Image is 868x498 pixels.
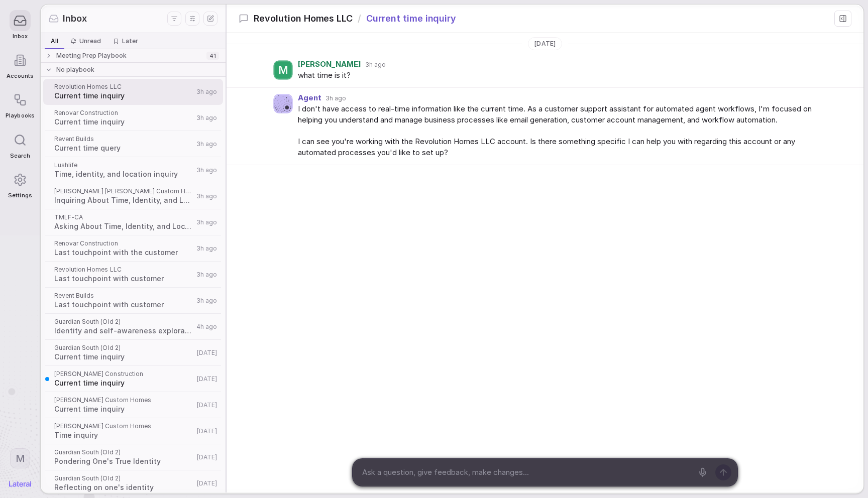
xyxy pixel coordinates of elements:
[54,169,193,179] span: Time, identity, and location inquiry
[63,12,87,25] span: Inbox
[56,66,94,74] span: No playbook
[196,297,217,305] span: 3h ago
[39,49,227,63] div: Meeting Prep Playbook41
[54,239,193,247] span: Renovar Construction
[54,292,193,300] span: Revent Builds
[39,63,227,77] div: No playbook
[54,247,193,258] span: Last touchpoint with the customer
[54,326,193,336] span: Identity and self-awareness exploration
[54,300,193,310] span: Last touchpoint with customer
[43,366,223,392] a: [PERSON_NAME] ConstructionCurrent time inquiry[DATE]
[56,52,127,60] span: Meeting Prep Playbook
[197,401,217,409] span: [DATE]
[298,94,321,102] span: Agent
[54,404,194,414] span: Current time inquiry
[197,427,217,435] span: [DATE]
[54,378,194,388] span: Current time inquiry
[298,103,812,126] span: I don't have access to real-time information like the current time. As a customer support assista...
[366,12,456,25] span: Current time inquiry
[54,274,193,284] span: Last touchpoint with customer
[54,135,193,143] span: Revent Builds
[254,12,353,25] span: Revolution Homes LLC
[51,37,58,45] span: All
[8,192,32,199] span: Settings
[196,244,217,253] span: 3h ago
[43,235,223,262] a: Renovar ConstructionLast touchpoint with the customer3h ago
[167,12,181,26] button: Filters
[54,109,193,117] span: Renovar Construction
[16,452,25,465] span: M
[54,213,193,221] span: TMLF-CA
[43,314,223,340] a: Guardian South (Old 2)Identity and self-awareness exploration4h ago
[325,94,346,102] span: 3h ago
[298,70,812,81] span: what time is it?
[43,470,223,496] a: Guardian South (Old 2)Reflecting on one's identity[DATE]
[54,456,194,466] span: Pondering One's True Identity
[6,5,34,45] a: Inbox
[43,444,223,470] a: Guardian South (Old 2)Pondering One's True Identity[DATE]
[43,262,223,288] a: Revolution Homes LLCLast touchpoint with customer3h ago
[122,37,138,45] span: Later
[43,105,223,131] a: Renovar ConstructionCurrent time inquiry3h ago
[197,453,217,461] span: [DATE]
[54,83,193,91] span: Revolution Homes LLC
[534,40,555,48] span: [DATE]
[196,271,217,279] span: 3h ago
[185,12,199,26] button: Display settings
[54,266,193,274] span: Revolution Homes LLC
[10,153,30,159] span: Search
[206,52,219,60] span: 41
[196,218,217,226] span: 3h ago
[54,430,194,440] span: Time inquiry
[54,318,193,326] span: Guardian South (Old 2)
[54,143,193,153] span: Current time query
[54,344,194,352] span: Guardian South (Old 2)
[6,84,34,124] a: Playbooks
[7,73,34,79] span: Accounts
[9,481,31,487] img: Lateral
[54,117,193,127] span: Current time inquiry
[54,195,193,205] span: Inquiring About Time, Identity, and Location
[79,37,101,45] span: Unread
[197,349,217,357] span: [DATE]
[54,221,193,231] span: Asking About Time, Identity, and Location
[43,418,223,444] a: [PERSON_NAME] Custom HomesTime inquiry[DATE]
[196,88,217,96] span: 3h ago
[197,479,217,487] span: [DATE]
[298,60,361,69] span: [PERSON_NAME]
[298,136,812,159] span: I can see you're working with the Revolution Homes LLC account. Is there something specific I can...
[54,448,194,456] span: Guardian South (Old 2)
[13,33,28,40] span: Inbox
[365,61,386,69] span: 3h ago
[196,166,217,174] span: 3h ago
[278,64,288,77] span: M
[196,323,217,331] span: 4h ago
[43,157,223,183] a: LushlifeTime, identity, and location inquiry3h ago
[43,288,223,314] a: Revent BuildsLast touchpoint with customer3h ago
[54,396,194,404] span: [PERSON_NAME] Custom Homes
[203,12,218,26] button: New thread
[196,114,217,122] span: 3h ago
[43,79,223,105] a: Revolution Homes LLCCurrent time inquiry3h ago
[54,187,193,195] span: [PERSON_NAME] [PERSON_NAME] Custom Homes
[54,370,194,378] span: [PERSON_NAME] Construction
[43,340,223,366] a: Guardian South (Old 2)Current time inquiry[DATE]
[43,131,223,157] a: Revent BuildsCurrent time query3h ago
[43,209,223,235] a: TMLF-CAAsking About Time, Identity, and Location3h ago
[43,183,223,209] a: [PERSON_NAME] [PERSON_NAME] Custom HomesInquiring About Time, Identity, and Location3h ago
[54,422,194,430] span: [PERSON_NAME] Custom Homes
[54,482,194,492] span: Reflecting on one's identity
[196,140,217,148] span: 3h ago
[54,474,194,482] span: Guardian South (Old 2)
[6,112,34,119] span: Playbooks
[6,45,34,84] a: Accounts
[274,94,292,113] img: Agent avatar
[43,392,223,418] a: [PERSON_NAME] Custom HomesCurrent time inquiry[DATE]
[6,164,34,204] a: Settings
[358,12,361,25] span: /
[197,375,217,383] span: [DATE]
[54,161,193,169] span: Lushlife
[54,352,194,362] span: Current time inquiry
[196,192,217,200] span: 3h ago
[54,91,193,101] span: Current time inquiry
